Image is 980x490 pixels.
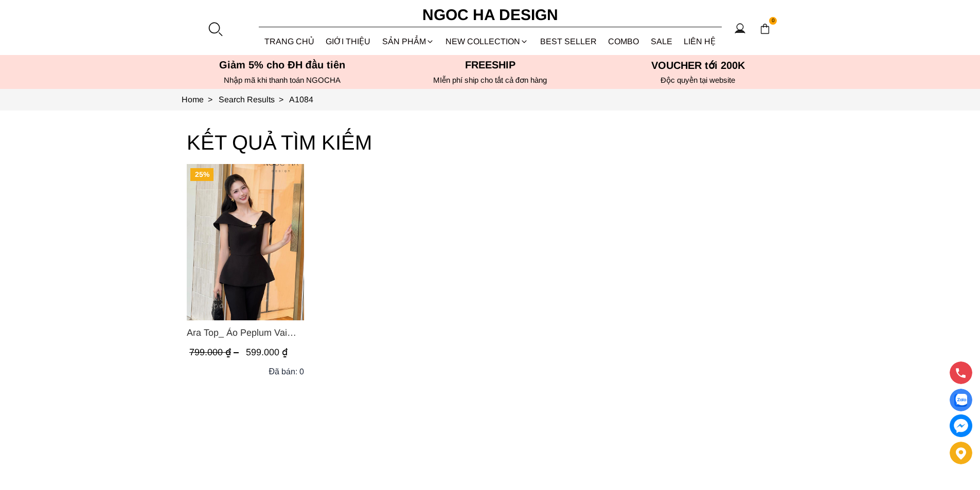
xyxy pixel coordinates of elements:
[224,76,341,84] font: Nhập mã khi thanh toán NGOCHA
[246,347,288,357] span: 599.000 ₫
[413,3,567,27] a: Ngoc Ha Design
[389,76,591,85] h6: MIễn phí ship cho tất cả đơn hàng
[189,347,241,357] span: 799.000 ₫
[597,59,799,71] h5: VOUCHER tới 200K
[602,28,645,55] a: Combo
[269,365,304,378] div: Đã bán: 0
[645,28,679,55] a: SALE
[289,95,313,104] a: Link to A1084
[759,23,771,34] img: img-CART-ICON-ksit0nf1
[187,164,304,320] a: Product image - Ara Top_ Áo Peplum Vai Lệch Đính Cúc Màu Đen A1084
[320,28,377,55] a: GIỚI THIỆU
[187,325,304,340] span: Ara Top_ Áo Peplum Vai Lệch Đính Cúc Màu Đen A1084
[219,59,345,70] font: Giảm 5% cho ĐH đầu tiên
[259,28,320,55] a: TRANG CHỦ
[678,28,722,55] a: LIÊN HỆ
[534,28,603,55] a: BEST SELLER
[769,17,777,25] span: 0
[204,95,217,104] span: >
[954,394,967,407] img: Display image
[187,126,794,159] h3: KẾT QUẢ TÌM KIẾM
[187,164,304,320] img: Ara Top_ Áo Peplum Vai Lệch Đính Cúc Màu Đen A1084
[182,95,219,104] a: Link to Home
[219,95,289,104] a: Link to Search Results
[377,28,440,55] div: SẢN PHẨM
[187,325,304,340] a: Link to Ara Top_ Áo Peplum Vai Lệch Đính Cúc Màu Đen A1084
[597,76,799,85] h6: Độc quyền tại website
[440,28,534,55] a: NEW COLLECTION
[465,59,515,70] font: Freeship
[950,389,972,411] a: Display image
[275,95,288,104] span: >
[950,414,972,437] a: messenger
